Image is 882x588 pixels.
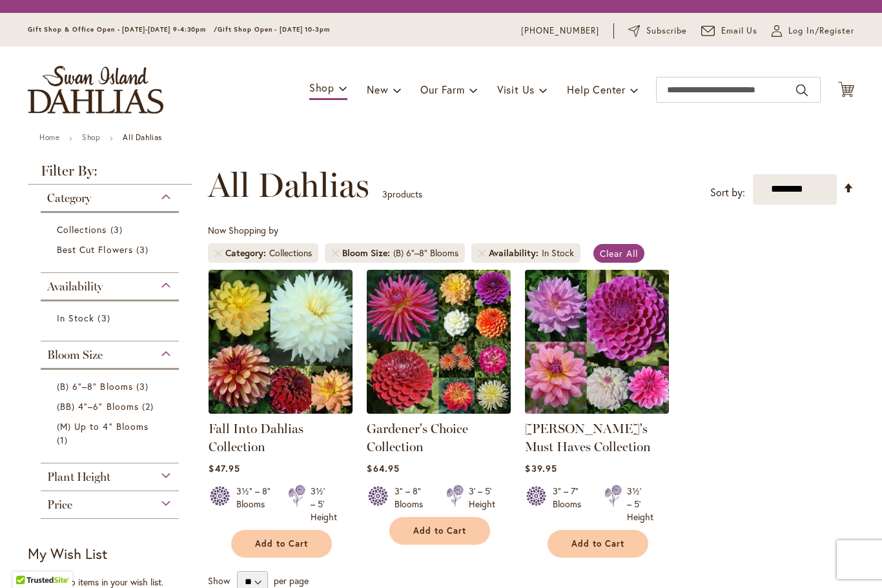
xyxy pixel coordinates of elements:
[47,470,110,484] span: Plant Height
[721,25,758,37] span: Email Us
[367,462,399,474] span: $64.95
[136,380,152,393] span: 3
[57,380,133,392] span: (B) 6"–8" Blooms
[525,421,651,454] a: [PERSON_NAME]'s Must Haves Collection
[82,132,100,142] a: Shop
[521,25,599,37] a: [PHONE_NUMBER]
[497,83,535,96] span: Visit Us
[47,348,103,362] span: Bloom Size
[553,485,589,523] div: 3" – 7" Blooms
[311,485,337,523] div: 3½' – 5' Height
[231,530,332,558] button: Add to Cart
[39,132,59,142] a: Home
[489,247,542,259] span: Availability
[57,311,166,325] a: In Stock 3
[331,249,339,257] a: Remove Bloom Size (B) 6"–8" Blooms
[47,279,103,294] span: Availability
[28,25,218,34] span: Gift Shop & Office Open - [DATE]-[DATE] 9-4:30pm /
[367,404,511,416] a: Gardener's Choice Collection
[342,247,393,259] span: Bloom Size
[57,243,133,256] span: Best Cut Flowers
[57,400,139,412] span: (BB) 4"–6" Blooms
[788,25,854,37] span: Log In/Register
[236,485,272,523] div: 3½" – 8" Blooms
[225,247,269,259] span: Category
[57,420,166,447] a: (M) Up to 4" Blooms 1
[123,132,162,142] strong: All Dahlias
[57,223,166,236] a: Collections
[525,462,557,474] span: $39.95
[395,485,431,511] div: 3" – 8" Blooms
[208,166,369,205] span: All Dahlias
[701,25,758,37] a: Email Us
[469,485,495,511] div: 3' – 5' Height
[57,243,166,256] a: Best Cut Flowers
[600,247,638,259] span: Clear All
[382,188,387,200] span: 3
[389,517,490,545] button: Add to Cart
[571,538,624,549] span: Add to Cart
[255,538,308,549] span: Add to Cart
[525,270,669,414] img: Heather's Must Haves Collection
[309,81,334,94] span: Shop
[420,83,464,96] span: Our Farm
[28,164,192,185] strong: Filter By:
[542,247,574,259] div: In Stock
[710,181,745,205] label: Sort by:
[136,243,152,256] span: 3
[57,420,149,432] span: (M) Up to 4" Blooms
[627,485,653,523] div: 3½' – 5' Height
[47,191,91,205] span: Category
[646,25,687,37] span: Subscribe
[208,224,278,236] span: Now Shopping by
[208,574,230,587] span: Show
[367,270,511,414] img: Gardener's Choice Collection
[628,25,687,37] a: Subscribe
[57,380,166,393] a: (B) 6"–8" Blooms 3
[367,83,388,96] span: New
[274,574,309,587] span: per page
[382,184,422,205] p: products
[209,421,303,454] a: Fall Into Dahlias Collection
[218,25,330,34] span: Gift Shop Open - [DATE] 10-3pm
[57,312,94,324] span: In Stock
[28,544,107,563] strong: My Wish List
[57,433,71,447] span: 1
[209,462,240,474] span: $47.95
[269,247,312,259] div: Collections
[142,400,157,413] span: 2
[525,404,669,416] a: Heather's Must Haves Collection
[209,404,353,416] a: Fall Into Dahlias Collection
[57,400,166,413] a: (BB) 4"–6" Blooms 2
[393,247,458,259] div: (B) 6"–8" Blooms
[57,223,107,236] span: Collections
[110,223,126,236] span: 3
[478,249,486,257] a: Remove Availability In Stock
[214,249,222,257] a: Remove Category Collections
[97,311,113,325] span: 3
[413,525,466,536] span: Add to Cart
[209,270,353,414] img: Fall Into Dahlias Collection
[567,83,626,96] span: Help Center
[47,498,72,512] span: Price
[548,530,648,558] button: Add to Cart
[772,25,854,37] a: Log In/Register
[28,66,163,114] a: store logo
[593,244,644,263] a: Clear All
[367,421,468,454] a: Gardener's Choice Collection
